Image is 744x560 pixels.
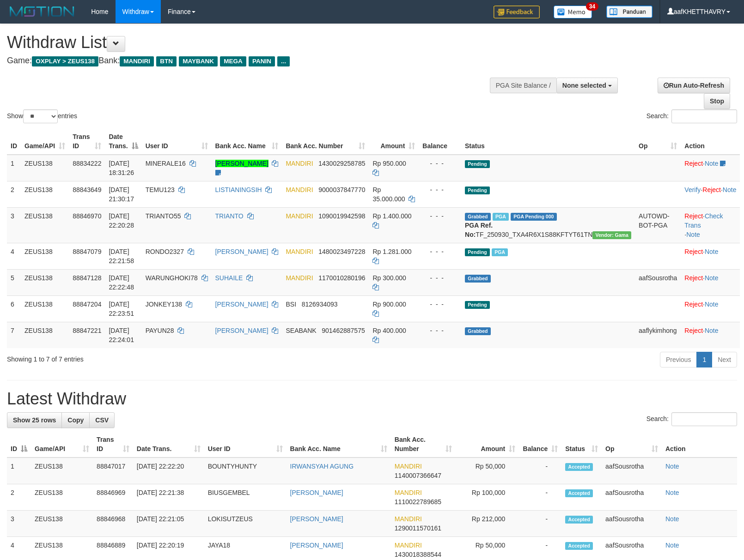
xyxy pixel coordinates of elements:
[586,2,598,11] span: 34
[561,431,602,458] th: Status: activate to sort column ascending
[635,207,681,243] td: AUTOWD-BOT-PGA
[13,416,56,424] span: Show 25 rows
[215,301,268,308] a: [PERSON_NAME]
[681,243,740,269] td: ·
[684,301,703,308] a: Reject
[705,160,719,167] a: Note
[133,431,204,458] th: Date Trans.: activate to sort column ascending
[73,160,101,167] span: 88834222
[322,327,365,334] span: Copy 901462887575 to clipboard
[696,352,712,367] a: 1
[282,128,369,155] th: Bank Acc. Number: activate to sort column ascending
[461,207,635,243] td: TF_250930_TXA4R6X1S88KFTYT61TN
[69,128,105,155] th: Trans ID: activate to sort column ascending
[372,160,406,167] span: Rp 950.000
[686,231,700,238] a: Note
[7,128,21,155] th: ID
[179,56,218,66] span: MAYBANK
[456,458,519,484] td: Rp 50,000
[702,186,721,193] a: Reject
[204,431,287,458] th: User ID: activate to sort column ascending
[7,431,31,458] th: ID: activate to sort column descending
[146,301,182,308] span: JONKEY138
[286,248,313,255] span: MANDIRI
[602,458,662,484] td: aafSousrotha
[372,186,405,203] span: Rp 35.000.000
[681,128,740,155] th: Action
[7,390,737,408] h1: Latest Withdraw
[705,274,719,282] a: Note
[318,248,365,255] span: Copy 1480023497228 to clipboard
[494,6,540,18] img: Feedback.jpg
[562,82,606,89] span: None selected
[109,212,134,229] span: [DATE] 22:20:28
[422,273,457,283] div: - - -
[646,109,737,123] label: Search:
[681,322,740,348] td: ·
[565,516,593,524] span: Accepted
[681,207,740,243] td: · ·
[146,327,174,334] span: PAYUN28
[290,463,354,470] a: IRWANSYAH AGUNG
[422,159,457,168] div: - - -
[7,269,21,295] td: 5
[465,222,493,238] b: PGA Ref. No:
[21,243,69,269] td: ZEUS138
[712,352,737,367] a: Next
[286,274,313,282] span: MANDIRI
[93,484,133,511] td: 88846969
[372,248,411,255] span: Rp 1.281.000
[133,511,204,537] td: [DATE] 22:21:05
[461,128,635,155] th: Status
[146,160,186,167] span: MINERALE16
[290,515,343,523] a: [PERSON_NAME]
[723,186,737,193] a: Note
[7,207,21,243] td: 3
[31,431,93,458] th: Game/API: activate to sort column ascending
[204,511,287,537] td: LOKISUTZEUS
[395,489,422,496] span: MANDIRI
[456,511,519,537] td: Rp 212,000
[681,181,740,207] td: · ·
[215,327,268,334] a: [PERSON_NAME]
[395,472,441,479] span: Copy 1140007366647 to clipboard
[31,484,93,511] td: ZEUS138
[395,515,422,523] span: MANDIRI
[204,484,287,511] td: BIUSGEMBEL
[95,416,109,424] span: CSV
[109,327,134,343] span: [DATE] 22:24:01
[519,458,561,484] td: -
[635,128,681,155] th: Op: activate to sort column ascending
[215,274,243,282] a: SUHAILE
[109,160,134,176] span: [DATE] 18:31:26
[684,212,703,220] a: Reject
[7,484,31,511] td: 2
[290,542,343,549] a: [PERSON_NAME]
[395,463,422,470] span: MANDIRI
[635,269,681,295] td: aafSousrotha
[146,248,184,255] span: RONDO2327
[7,56,487,66] h4: Game: Bank:
[422,211,457,221] div: - - -
[592,231,631,239] span: Vendor URL: https://trx31.1velocity.biz
[519,431,561,458] th: Balance: activate to sort column ascending
[705,301,719,308] a: Note
[681,269,740,295] td: ·
[465,213,491,221] span: Grabbed
[7,511,31,537] td: 3
[7,295,21,322] td: 6
[565,542,593,550] span: Accepted
[7,109,77,123] label: Show entries
[456,484,519,511] td: Rp 100,000
[32,56,98,66] span: OXPLAY > ZEUS138
[146,212,181,220] span: TRIANTO55
[565,489,593,497] span: Accepted
[318,186,365,193] span: Copy 9000037847770 to clipboard
[602,431,662,458] th: Op: activate to sort column ascending
[422,326,457,335] div: - - -
[31,511,93,537] td: ZEUS138
[286,212,313,220] span: MANDIRI
[142,128,212,155] th: User ID: activate to sort column ascending
[519,484,561,511] td: -
[31,458,93,484] td: ZEUS138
